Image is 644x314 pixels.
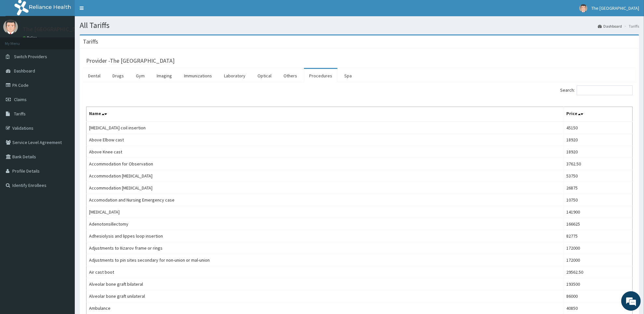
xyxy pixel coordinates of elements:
[80,21,639,30] h1: All Tariffs
[86,230,564,242] td: Adhesiolysis and lippes loop insertion
[86,290,564,302] td: Alveolar bone graft unilateral
[564,278,632,290] td: 193500
[577,85,633,95] input: Search:
[131,69,150,83] a: Gym
[86,218,564,230] td: Adenotonsillectomy
[83,69,106,83] a: Dental
[86,58,175,64] h3: Provider - The [GEOGRAPHIC_DATA]
[564,230,632,242] td: 82775
[339,69,357,83] a: Spa
[564,242,632,254] td: 172000
[252,69,277,83] a: Optical
[564,146,632,158] td: 18920
[86,266,564,278] td: Air cast boot
[179,69,217,83] a: Immunizations
[564,122,632,134] td: 45150
[86,107,564,122] th: Name
[623,23,639,29] li: Tariffs
[86,206,564,218] td: [MEDICAL_DATA]
[219,69,251,83] a: Laboratory
[14,111,26,117] span: Tariffs
[560,85,633,95] label: Search:
[86,122,564,134] td: [MEDICAL_DATA] coil insertion
[14,54,47,59] span: Switch Providers
[598,23,622,29] a: Dashboard
[14,68,35,74] span: Dashboard
[107,69,129,83] a: Drugs
[564,266,632,278] td: 29562.50
[564,107,632,122] th: Price
[304,69,337,83] a: Procedures
[564,182,632,194] td: 26875
[14,97,27,102] span: Claims
[564,290,632,302] td: 86000
[591,5,639,11] span: The [GEOGRAPHIC_DATA]
[86,242,564,254] td: Adjustments to IIizarov frame or rings
[86,278,564,290] td: Alveolar bone graft bilateral
[564,170,632,182] td: 53750
[278,69,302,83] a: Others
[23,26,88,32] p: The [GEOGRAPHIC_DATA]
[86,146,564,158] td: Above Knee cast
[564,218,632,230] td: 166625
[564,158,632,170] td: 3762.50
[83,39,98,45] h3: Tariffs
[151,69,177,83] a: Imaging
[86,254,564,266] td: Adjustments to pin sites secondary for non-union or mal-union
[564,194,632,206] td: 10750
[86,170,564,182] td: Accommodation [MEDICAL_DATA]
[86,158,564,170] td: Accommodation for Observation
[564,134,632,146] td: 18920
[86,182,564,194] td: Accommodation [MEDICAL_DATA]
[86,134,564,146] td: Above Elbow cast
[564,254,632,266] td: 172000
[3,20,18,34] img: User Image
[23,35,38,40] a: Online
[86,194,564,206] td: Accomodation and Nursing Emergency case
[579,4,587,12] img: User Image
[564,206,632,218] td: 141900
